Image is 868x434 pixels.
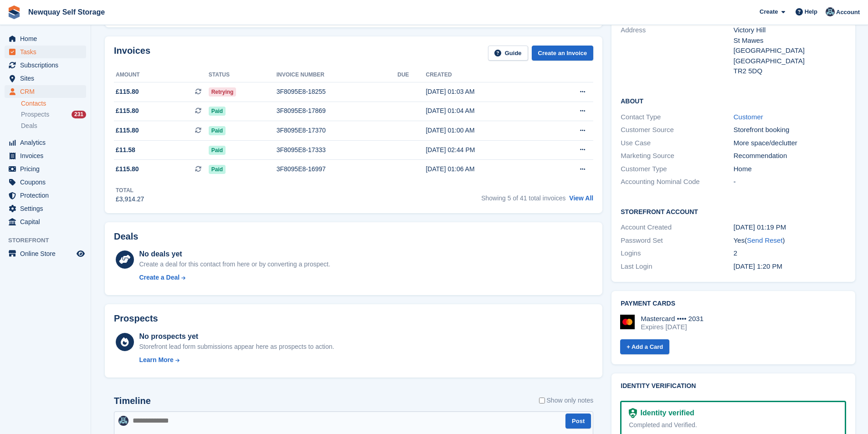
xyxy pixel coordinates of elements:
[629,420,837,430] div: Completed and Verified.
[621,96,846,105] h2: About
[5,149,86,162] a: menu
[5,202,86,215] a: menu
[481,194,565,202] span: Showing 5 of 41 total invoices
[114,313,158,324] h2: Prospects
[426,126,546,135] div: [DATE] 01:00 AM
[426,106,546,116] div: [DATE] 01:04 AM
[20,202,75,215] span: Settings
[734,56,846,66] div: [GEOGRAPHIC_DATA]
[734,113,763,121] a: Customer
[116,194,144,204] div: £3,914.27
[426,87,546,97] div: [DATE] 01:03 AM
[5,136,86,149] a: menu
[5,163,86,175] a: menu
[20,189,75,202] span: Protection
[8,236,91,245] span: Storefront
[21,110,86,119] a: Prospects 231
[734,138,846,148] div: More space/declutter
[209,68,277,82] th: Status
[114,231,138,242] h2: Deals
[20,163,75,175] span: Pricing
[21,122,37,130] span: Deals
[734,164,846,174] div: Home
[760,7,778,16] span: Create
[209,146,226,155] span: Paid
[20,46,75,58] span: Tasks
[116,164,139,174] span: £115.80
[209,87,236,97] span: Retrying
[118,416,128,426] img: Colette Pearce
[277,68,398,82] th: Invoice number
[20,59,75,71] span: Subscriptions
[621,300,846,307] h2: Payment cards
[734,177,846,187] div: -
[621,25,733,77] div: Address
[20,72,75,85] span: Sites
[426,68,546,82] th: Created
[836,8,860,17] span: Account
[734,248,846,259] div: 2
[5,72,86,85] a: menu
[116,145,135,155] span: £11.58
[734,25,846,36] div: Victory Hill
[209,165,226,174] span: Paid
[5,59,86,71] a: menu
[20,149,75,162] span: Invoices
[114,396,151,406] h2: Timeline
[734,151,846,161] div: Recommendation
[139,260,330,269] div: Create a deal for this contact from here or by converting a prospect.
[139,355,173,365] div: Learn More
[139,273,180,282] div: Create a Deal
[75,248,86,259] a: Preview store
[641,323,704,331] div: Expires [DATE]
[21,99,86,108] a: Contacts
[116,106,139,116] span: £115.80
[565,414,591,429] button: Post
[5,176,86,189] a: menu
[20,247,75,260] span: Online Store
[72,111,86,118] div: 231
[745,236,785,244] span: ( )
[139,273,330,282] a: Create a Deal
[277,87,398,97] div: 3F8095E8-18255
[277,106,398,116] div: 3F8095E8-17869
[5,247,86,260] a: menu
[621,383,846,390] h2: Identity verification
[139,355,334,365] a: Learn More
[734,36,846,46] div: St Mawes
[621,207,846,216] h2: Storefront Account
[826,7,835,16] img: Colette Pearce
[621,164,733,174] div: Customer Type
[621,235,733,246] div: Password Set
[7,5,21,19] img: stora-icon-8386f47178a22dfd0bd8f6a31ec36ba5ce8667c1dd55bd0f319d3a0aa187defe.svg
[621,112,733,123] div: Contact Type
[116,126,139,135] span: £115.80
[20,32,75,45] span: Home
[139,342,334,352] div: Storefront lead form submissions appear here as prospects to action.
[139,249,330,260] div: No deals yet
[209,107,226,116] span: Paid
[426,145,546,155] div: [DATE] 02:44 PM
[277,164,398,174] div: 3F8095E8-16997
[539,396,545,405] input: Show only notes
[116,186,144,194] div: Total
[734,235,846,246] div: Yes
[629,408,637,418] img: Identity Verification Ready
[5,85,86,98] a: menu
[114,46,150,61] h2: Invoices
[5,46,86,58] a: menu
[5,189,86,202] a: menu
[734,46,846,56] div: [GEOGRAPHIC_DATA]
[734,66,846,77] div: TR2 5DQ
[621,125,733,135] div: Customer Source
[21,121,86,131] a: Deals
[397,68,426,82] th: Due
[116,87,139,97] span: £115.80
[621,248,733,259] div: Logins
[539,396,594,405] label: Show only notes
[209,126,226,135] span: Paid
[277,126,398,135] div: 3F8095E8-17370
[20,85,75,98] span: CRM
[114,68,209,82] th: Amount
[621,261,733,272] div: Last Login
